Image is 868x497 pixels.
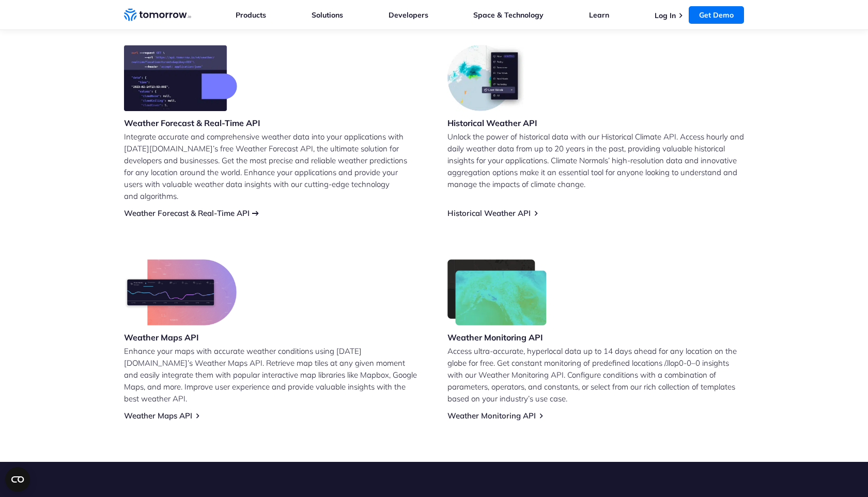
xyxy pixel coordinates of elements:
a: Products [236,10,266,20]
a: Weather Forecast & Real-Time API [124,208,250,218]
p: Access ultra-accurate, hyperlocal data up to 14 days ahead for any location on the globe for free... [447,345,744,405]
a: Learn [589,10,609,20]
a: Solutions [312,10,343,20]
a: Developers [389,10,428,20]
a: Historical Weather API [447,208,531,218]
button: Open CMP widget [5,467,30,492]
a: Space & Technology [473,10,544,20]
p: Enhance your maps with accurate weather conditions using [DATE][DOMAIN_NAME]’s Weather Maps API. ... [124,345,421,405]
h3: Weather Maps API [124,332,237,343]
h3: Weather Monitoring API [447,332,547,343]
a: Home link [124,7,191,23]
a: Get Demo [689,6,744,24]
a: Weather Monitoring API [447,411,536,421]
h3: Historical Weather API [447,117,537,129]
a: Weather Maps API [124,411,192,421]
a: Log In [655,11,676,20]
p: Integrate accurate and comprehensive weather data into your applications with [DATE][DOMAIN_NAME]... [124,131,421,202]
p: Unlock the power of historical data with our Historical Climate API. Access hourly and daily weat... [447,131,744,190]
h3: Weather Forecast & Real-Time API [124,117,260,129]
